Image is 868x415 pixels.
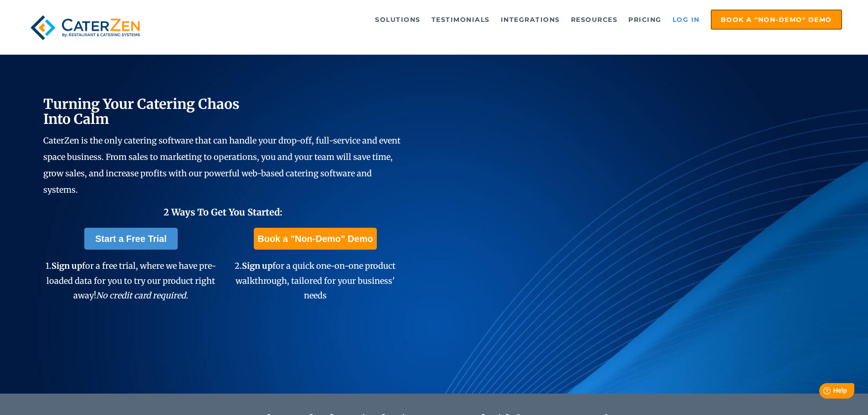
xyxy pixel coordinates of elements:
[254,228,376,250] a: Book a "Non-Demo" Demo
[711,10,842,30] a: Book a "Non-Demo" Demo
[51,261,82,271] span: Sign up
[668,10,704,29] a: Log in
[566,10,622,29] a: Resources
[496,10,565,29] a: Integrations
[787,379,858,405] iframe: Help widget launcher
[427,10,494,29] a: Testimonials
[624,10,666,29] a: Pricing
[46,261,216,301] span: 1. for a free trial, where we have pre-loaded data for you to try our product right away!
[43,95,240,128] span: Turning Your Catering Chaos Into Calm
[84,228,178,250] a: Start a Free Trial
[26,10,144,46] img: caterzen
[370,10,425,29] a: Solutions
[165,10,842,30] div: Navigation Menu
[43,135,401,195] span: CaterZen is the only catering software that can handle your drop-off, full-service and event spac...
[235,261,395,301] span: 2. for a quick one-on-one product walkthrough, tailored for your business' needs
[96,290,188,301] em: No credit card required.
[164,206,282,218] span: 2 Ways To Get You Started:
[242,261,272,271] span: Sign up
